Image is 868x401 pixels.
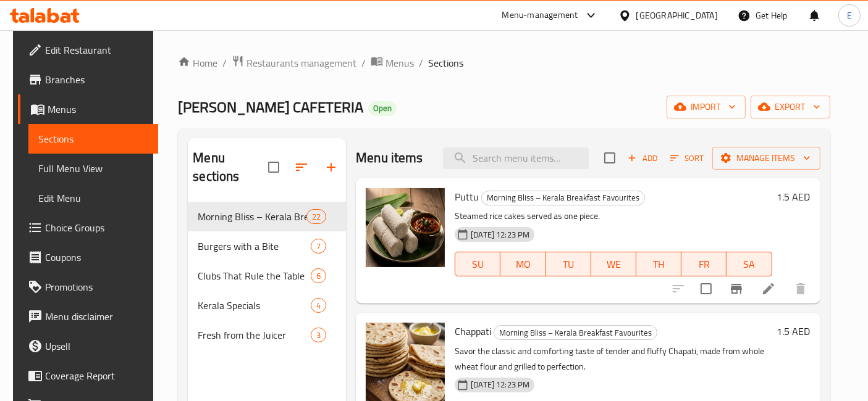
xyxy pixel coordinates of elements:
[636,9,718,22] div: [GEOGRAPHIC_DATA]
[722,274,751,304] button: Branch-specific-item
[455,252,500,276] button: SU
[368,101,397,116] div: Open
[591,252,636,276] button: WE
[693,276,719,302] span: Select to update
[38,131,148,146] span: Sections
[28,183,158,213] a: Edit Menu
[18,213,158,242] a: Choice Groups
[443,147,589,169] input: search
[232,55,356,71] a: Restaurants management
[178,93,363,121] span: [PERSON_NAME] CAFETERIA
[551,255,586,273] span: TU
[261,154,287,180] span: Select all sections
[178,56,217,70] a: Home
[455,344,772,374] p: Savor the classic and comforting taste of tender and fluffy Chapati, made from whole wheat flour ...
[38,161,148,176] span: Full Menu View
[18,302,158,331] a: Menu disclaimer
[311,241,326,252] span: 7
[45,220,148,235] span: Choice Groups
[722,151,811,166] span: Manage items
[623,149,662,168] span: Add item
[45,250,148,265] span: Coupons
[712,147,820,170] button: Manage items
[18,94,158,124] a: Menus
[686,255,722,273] span: FR
[246,56,356,70] span: Restaurants management
[45,309,148,324] span: Menu disclaimer
[368,103,397,114] span: Open
[466,229,534,241] span: [DATE] 12:23 PM
[455,209,772,224] p: Steamed rice cakes served as one piece.
[45,43,148,57] span: Edit Restaurant
[188,202,346,231] div: Morning Bliss – Kerala Breakfast Favourites22
[641,255,676,273] span: TH
[306,209,326,224] div: items
[361,56,366,70] li: /
[18,361,158,391] a: Coverage Report
[198,298,311,313] span: Kerala Specials
[681,252,727,276] button: FR
[428,56,463,70] span: Sections
[222,56,227,70] li: /
[777,188,811,205] h6: 1.5 AED
[636,252,681,276] button: TH
[45,279,148,294] span: Promotions
[670,151,704,165] span: Sort
[198,239,311,254] span: Burgers with a Bite
[500,252,546,276] button: MO
[482,191,644,205] span: Morning Bliss – Kerala Breakfast Favourites
[188,320,346,350] div: Fresh from the Juicer3
[731,255,767,273] span: SA
[786,274,815,304] button: delete
[597,145,623,171] span: Select section
[45,339,148,353] span: Upsell
[546,252,591,276] button: TU
[18,242,158,272] a: Coupons
[28,124,158,154] a: Sections
[502,8,578,23] div: Menu-management
[356,149,423,167] h2: Menu items
[188,261,346,291] div: Clubs That Rule the Table6
[761,99,820,115] span: export
[311,270,326,282] span: 6
[38,191,148,205] span: Edit Menu
[193,149,268,186] h2: Menu sections
[727,252,772,276] button: SA
[45,368,148,383] span: Coverage Report
[761,281,776,296] a: Edit menu item
[386,56,414,70] span: Menus
[460,255,495,273] span: SU
[455,322,491,341] span: Chappati
[45,72,148,87] span: Branches
[18,272,158,302] a: Promotions
[623,149,662,168] button: Add
[188,231,346,261] div: Burgers with a Bite7
[188,197,346,355] nav: Menu sections
[751,96,830,118] button: export
[466,379,534,391] span: [DATE] 12:23 PM
[596,255,631,273] span: WE
[316,152,346,182] button: Add section
[662,149,712,168] span: Sort items
[48,102,148,117] span: Menus
[494,326,657,340] span: Morning Bliss – Kerala Breakfast Favourites
[455,188,479,206] span: Puttu
[198,328,311,342] span: Fresh from the Juicer
[371,55,414,71] a: Menus
[28,154,158,183] a: Full Menu View
[18,35,158,65] a: Edit Restaurant
[311,298,326,313] div: items
[494,325,657,340] div: Morning Bliss – Kerala Breakfast Favourites
[626,151,659,165] span: Add
[667,96,746,118] button: import
[667,149,707,168] button: Sort
[311,329,326,341] span: 3
[505,255,541,273] span: MO
[198,268,311,283] span: Clubs That Rule the Table
[178,55,830,71] nav: breadcrumb
[307,211,326,223] span: 22
[198,209,306,224] span: Morning Bliss – Kerala Breakfast Favourites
